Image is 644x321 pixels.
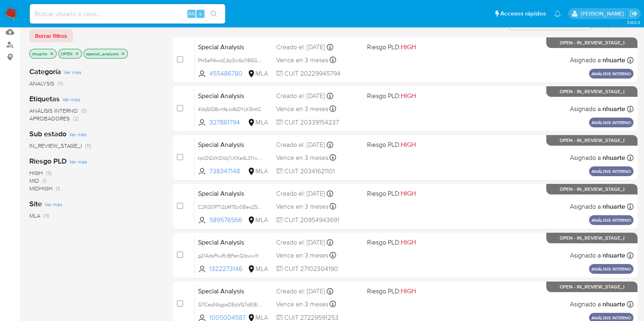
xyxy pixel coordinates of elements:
[30,9,225,19] input: Buscar usuario o caso...
[626,19,640,26] span: 3.160.0
[205,8,222,20] button: search-icon
[188,10,195,17] span: Alt
[199,10,202,17] span: s
[629,9,638,18] a: Salir
[580,10,626,17] p: noelia.huarte@mercadolibre.com
[554,10,561,17] a: Notificaciones
[500,9,546,18] span: Accesos rápidos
